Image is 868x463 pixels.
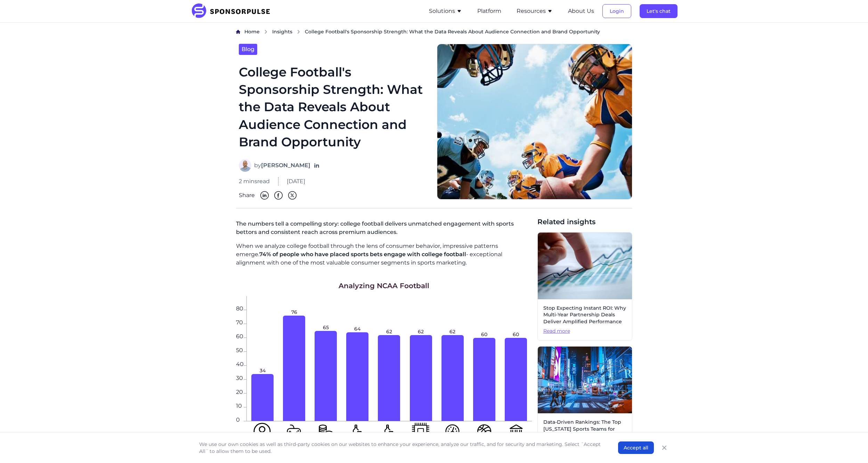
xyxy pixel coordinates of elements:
[260,191,269,200] img: Linkedin
[239,191,255,200] span: Share
[513,331,519,338] span: 60
[239,177,270,186] span: 2 mins read
[659,443,669,453] button: Close
[259,251,466,258] span: 74% of people who have placed sports bets engage with college football
[477,7,501,15] button: Platform
[568,7,594,15] button: About Us
[481,331,487,338] span: 60
[833,430,868,463] iframe: Chat Widget
[297,30,301,34] img: chevron right
[236,217,532,242] p: The numbers tell a compelling story: college football delivers unmatched engagement with sports b...
[517,7,553,15] button: Resources
[236,320,244,324] span: 70
[418,328,424,335] span: 62
[538,347,632,413] img: Photo by Andreas Niendorf courtesy of Unsplash
[386,328,392,335] span: 62
[236,362,244,366] span: 40
[239,63,429,151] h1: College Football's Sponsorship Strength: What the Data Reveals About Audience Connection and Bran...
[537,232,632,341] a: Stop Expecting Instant ROI: Why Multi-Year Partnership Deals Deliver Amplified PerformanceRead more
[287,177,305,186] span: [DATE]
[236,306,244,310] span: 80
[568,8,594,14] a: About Us
[288,191,297,200] img: Twitter
[477,8,501,14] a: Platform
[244,29,260,35] span: Home
[272,29,292,35] span: Insights
[305,28,600,35] span: College Football's Sponsorship Strength: What the Data Reveals About Audience Connection and Bran...
[236,334,244,338] span: 60
[239,44,257,55] a: Blog
[272,28,292,35] a: Insights
[537,346,632,455] a: Data-Driven Rankings: The Top [US_STATE] Sports Teams for Sponsors in [DATE]Read more
[429,7,462,15] button: Solutions
[449,328,455,335] span: 62
[260,367,266,374] span: 34
[199,441,604,455] p: We use our own cookies as well as third-party cookies on our websites to enhance your experience,...
[236,375,244,380] span: 30
[254,161,310,170] span: by
[640,4,678,18] button: Let's chat
[191,3,275,19] img: SponsorPulse
[323,324,329,331] span: 65
[618,441,654,454] button: Accept all
[236,403,244,407] span: 10
[236,389,244,393] span: 20
[274,191,283,200] img: Facebook
[602,8,631,14] a: Login
[313,162,320,169] a: Follow on LinkedIn
[437,44,632,200] img: Getty Images courtesy of Unsplash
[264,30,268,34] img: chevron right
[244,28,260,35] a: Home
[538,233,632,299] img: Sponsorship ROI image
[236,242,532,267] p: When we analyze college football through the lens of consumer behavior, impressive patterns emerg...
[261,162,310,169] strong: [PERSON_NAME]
[291,309,297,316] span: 76
[239,159,251,172] img: Adam Gareau
[236,30,240,34] img: Home
[640,8,678,14] a: Let's chat
[236,348,244,352] span: 50
[537,217,632,227] span: Related insights
[543,328,626,335] span: Read more
[339,281,429,291] h1: Analyzing NCAA Football
[354,325,360,332] span: 64
[236,417,244,421] span: 0
[543,419,626,439] span: Data-Driven Rankings: The Top [US_STATE] Sports Teams for Sponsors in [DATE]
[543,305,626,325] span: Stop Expecting Instant ROI: Why Multi-Year Partnership Deals Deliver Amplified Performance
[602,4,631,18] button: Login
